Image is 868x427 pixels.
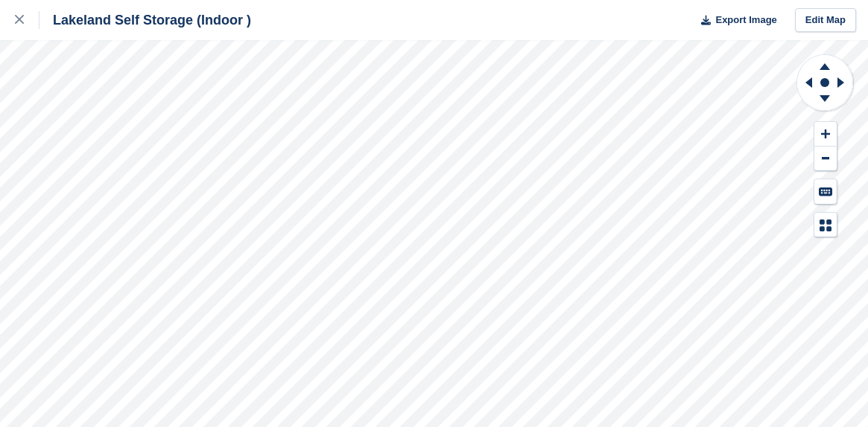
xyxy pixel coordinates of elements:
button: Keyboard Shortcuts [814,179,837,204]
span: Export Image [715,13,776,28]
button: Zoom Out [814,147,837,171]
a: Edit Map [795,8,856,33]
div: Lakeland Self Storage (Indoor ) [39,11,251,29]
button: Map Legend [814,213,837,237]
button: Zoom In [814,122,837,147]
button: Export Image [692,8,777,33]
